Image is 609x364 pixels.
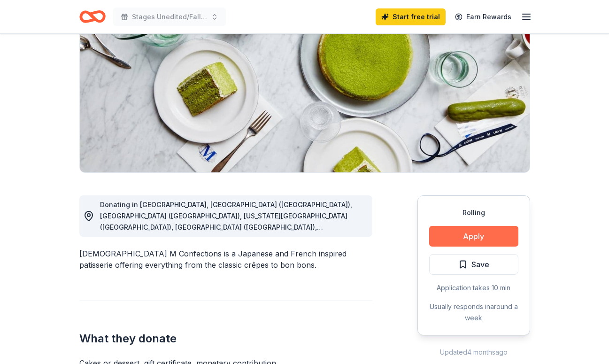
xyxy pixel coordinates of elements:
div: Application takes 10 min [429,282,518,294]
div: Rolling [429,207,518,218]
a: Start free trial [376,8,446,25]
a: Earn Rewards [449,8,517,25]
button: Apply [429,226,518,247]
button: Stages Unedited/Fall Fundraiser [113,8,226,26]
span: Donating in [GEOGRAPHIC_DATA], [GEOGRAPHIC_DATA] ([GEOGRAPHIC_DATA]), [GEOGRAPHIC_DATA] ([GEOGRAP... [100,201,352,242]
span: Stages Unedited/Fall Fundraiser [132,11,207,23]
div: [DEMOGRAPHIC_DATA] M Confections is a Japanese and French inspired patisserie offering everything... [79,248,372,271]
h2: What they donate [79,331,372,346]
span: Save [471,258,489,271]
div: Usually responds in around a week [429,301,518,324]
a: Home [79,6,106,28]
div: Updated 4 months ago [417,347,530,358]
button: Save [429,254,518,275]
